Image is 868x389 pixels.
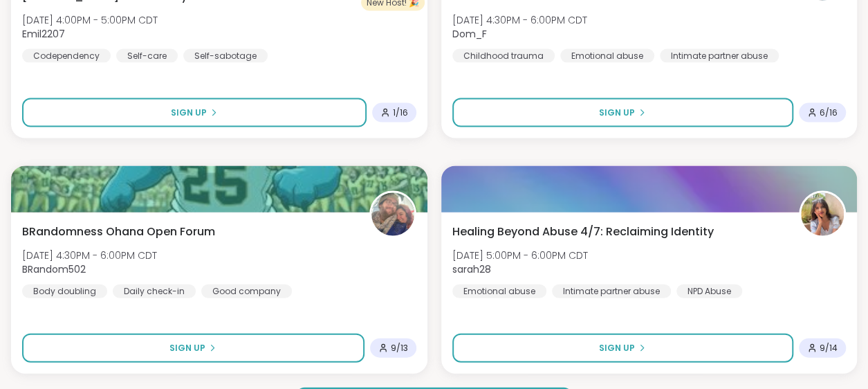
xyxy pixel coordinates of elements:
[452,49,555,63] div: Childhood trauma
[113,284,196,298] div: Daily check-in
[371,193,414,236] img: BRandom502
[820,343,838,354] span: 9 / 14
[599,107,635,119] span: Sign Up
[22,224,215,240] span: BRandomness Ohana Open Forum
[183,49,268,63] div: Self-sabotage
[820,107,838,118] span: 6 / 16
[22,49,111,63] div: Codependency
[452,13,587,27] span: [DATE] 4:30PM - 6:00PM CDT
[169,342,205,354] span: Sign Up
[22,27,65,41] b: Emil2207
[552,284,671,298] div: Intimate partner abuse
[452,262,491,276] b: sarah28
[22,98,367,127] button: Sign Up
[22,262,86,276] b: BRandom502
[22,13,158,27] span: [DATE] 4:00PM - 5:00PM CDT
[452,248,588,262] span: [DATE] 5:00PM - 6:00PM CDT
[676,284,742,298] div: NPD Abuse
[599,342,635,354] span: Sign Up
[560,49,654,63] div: Emotional abuse
[393,107,408,118] span: 1 / 16
[452,27,487,41] b: Dom_F
[452,334,794,363] button: Sign Up
[452,284,546,298] div: Emotional abuse
[171,107,207,119] span: Sign Up
[660,49,779,63] div: Intimate partner abuse
[22,248,157,262] span: [DATE] 4:30PM - 6:00PM CDT
[22,334,364,363] button: Sign Up
[391,343,408,354] span: 9 / 13
[452,224,714,240] span: Healing Beyond Abuse 4/7: Reclaiming Identity
[801,193,844,236] img: sarah28
[452,98,794,127] button: Sign Up
[201,284,292,298] div: Good company
[22,284,107,298] div: Body doubling
[116,49,178,63] div: Self-care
